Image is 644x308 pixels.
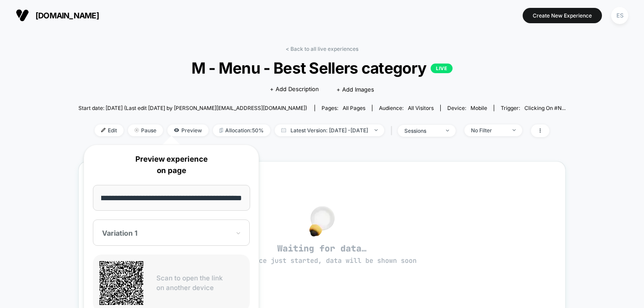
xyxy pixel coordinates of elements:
span: [DOMAIN_NAME] [35,11,99,20]
div: Trigger: [501,105,566,111]
img: end [446,130,449,131]
span: mobile [471,105,487,111]
span: Start date: [DATE] (Last edit [DATE] by [PERSON_NAME][EMAIL_ADDRESS][DOMAIN_NAME]) [78,105,307,111]
span: Allocation: 50% [213,124,270,136]
span: all pages [343,105,365,111]
span: | [389,124,398,137]
button: Create New Experience [523,8,602,23]
p: Scan to open the link on another device [156,273,243,293]
span: M - Menu - Best Sellers category [103,59,541,77]
img: end [513,129,516,131]
a: < Back to all live experiences [286,46,358,52]
button: ES [609,7,631,25]
div: Pages: [322,105,365,111]
p: LIVE [431,64,453,73]
span: All Visitors [408,105,434,111]
span: Preview [167,124,209,136]
img: rebalance [219,128,223,133]
span: + Add Description [270,85,319,94]
div: No Filter [471,127,506,134]
img: no_data [309,206,335,237]
span: Pause [128,124,163,136]
span: Clicking on #n... [524,105,566,111]
span: Waiting for data… [94,243,550,266]
span: + Add Images [336,86,374,93]
span: Device: [440,105,494,111]
button: [DOMAIN_NAME] [13,8,102,22]
img: end [375,129,378,131]
img: edit [101,128,106,132]
p: Preview experience on page [93,154,250,176]
div: ES [611,7,628,24]
div: Audience: [379,105,434,111]
img: Visually logo [16,9,29,22]
img: calendar [281,128,286,132]
span: Edit [95,124,124,136]
span: experience just started, data will be shown soon [227,256,417,265]
div: sessions [404,127,439,134]
img: end [134,128,139,132]
span: Latest Version: [DATE] - [DATE] [275,124,384,136]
